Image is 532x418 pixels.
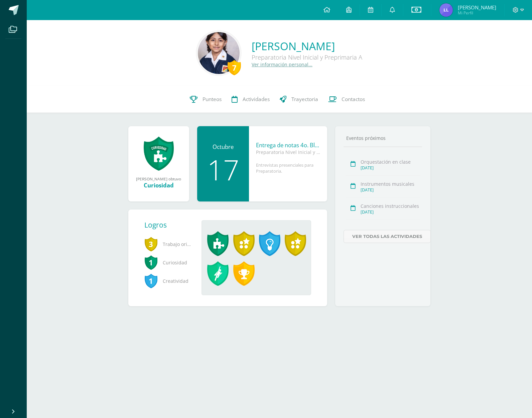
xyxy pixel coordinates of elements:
[243,96,270,103] span: Actividades
[361,203,420,209] div: Canciones instruccionales
[361,165,420,171] div: [DATE]
[144,255,158,270] span: 1
[144,253,191,272] span: Curiosidad
[361,159,420,165] div: Orquestación en clase
[252,61,312,68] a: Ver información personal...
[256,149,320,155] div: Preparatoria Nivel Inicial y Preprimaria
[144,236,158,252] span: 3
[252,39,362,53] a: [PERSON_NAME]
[439,3,453,17] img: 7d2a65389768a345e624cc3d5e479bb4.png
[204,143,243,151] div: Octubre
[252,53,362,61] div: Preparatoria Nivel Inicial y Preprimaria A
[144,272,191,290] span: Creatividad
[361,187,420,193] div: [DATE]
[228,60,241,75] div: 7
[275,86,323,113] a: Trayectoria
[135,176,182,181] div: [PERSON_NAME] obtuvo
[144,273,158,288] span: 1
[361,181,420,187] div: Instrumentos musicales
[323,86,370,113] a: Contactos
[342,96,365,103] span: Contactos
[344,135,422,141] div: Eventos próximos
[203,96,222,103] span: Punteos
[361,209,420,215] div: [DATE]
[256,162,320,186] div: Entrevistas presenciales para Preparatoria.
[256,141,320,149] div: Entrega de notas 4o. Bloque
[344,230,431,243] a: Ver todas las actividades
[185,86,227,113] a: Punteos
[204,156,243,184] div: 17
[198,32,240,74] img: 7d843b01eec54c5e78506b1c4e772ff8.png
[227,86,275,113] a: Actividades
[135,181,182,189] div: Curiosidad
[144,220,196,230] div: Logros
[458,4,496,11] span: [PERSON_NAME]
[144,235,191,253] span: Trabajo original
[458,10,496,16] span: Mi Perfil
[291,96,318,103] span: Trayectoria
